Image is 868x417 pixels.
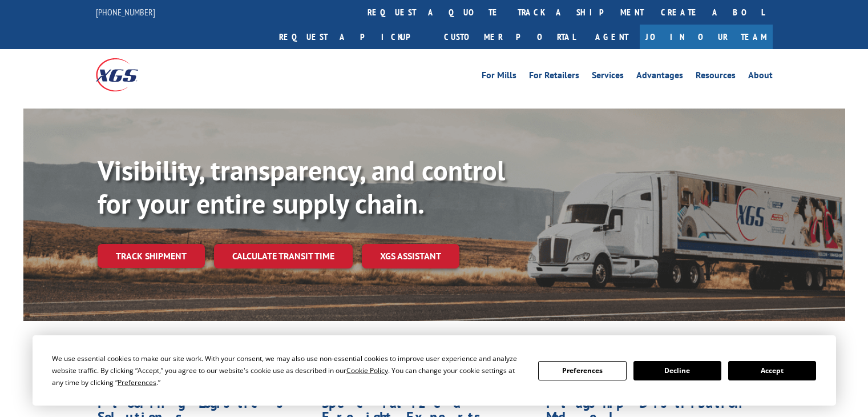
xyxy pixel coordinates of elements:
a: Join Our Team [640,25,773,49]
a: Advantages [636,71,683,83]
button: Preferences [538,361,626,380]
a: Agent [584,25,640,49]
div: Cookie Consent Prompt [33,335,836,406]
a: [PHONE_NUMBER] [96,6,155,18]
a: About [748,71,773,83]
span: Preferences [118,378,156,387]
span: Cookie Policy [346,366,388,375]
button: Accept [728,361,816,380]
a: Customer Portal [435,25,584,49]
a: Request a pickup [271,25,435,49]
button: Decline [633,361,721,380]
a: Track shipment [98,244,205,268]
a: Calculate transit time [214,244,353,268]
a: Resources [696,71,736,83]
div: We use essential cookies to make our site work. With your consent, we may also use non-essential ... [52,352,524,388]
a: Services [592,71,624,83]
a: For Mills [482,71,516,83]
a: For Retailers [529,71,579,83]
b: Visibility, transparency, and control for your entire supply chain. [98,153,505,221]
a: XGS ASSISTANT [362,244,459,268]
